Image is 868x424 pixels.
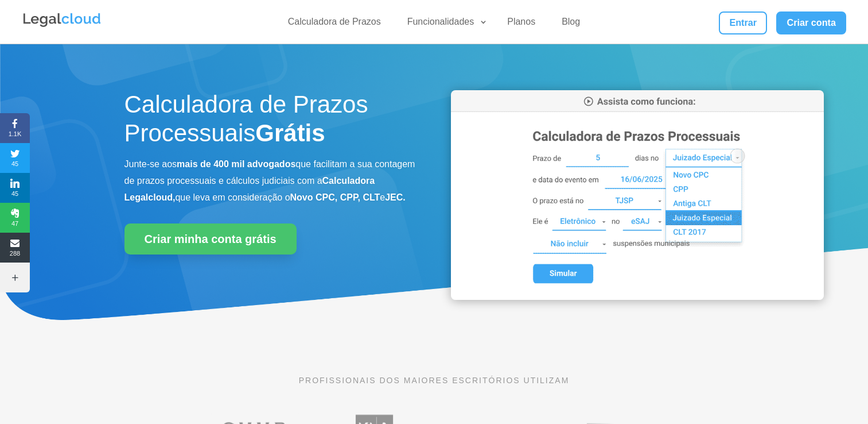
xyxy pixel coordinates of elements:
img: Calculadora de Prazos Processuais da Legalcloud [451,90,824,300]
a: Funcionalidades [400,16,488,33]
h1: Calculadora de Prazos Processuais [124,90,417,154]
b: mais de 400 mil advogados [177,159,295,169]
a: Entrar [719,11,767,34]
a: Calculadora de Prazos Processuais da Legalcloud [451,292,824,302]
a: Logo da Legalcloud [22,21,102,30]
a: Planos [500,16,542,33]
b: Calculadora Legalcloud, [124,176,375,202]
b: JEC. [385,192,406,202]
a: Criar minha conta grátis [124,223,297,255]
a: Blog [555,16,587,33]
a: Criar conta [776,11,846,34]
p: PROFISSIONAIS DOS MAIORES ESCRITÓRIOS UTILIZAM [124,374,744,387]
p: Junte-se aos que facilitam a sua contagem de prazos processuais e cálculos judiciais com a que le... [124,156,417,206]
a: Calculadora de Prazos [281,16,388,33]
strong: Grátis [255,120,325,147]
img: Legalcloud Logo [22,11,102,29]
b: Novo CPC, CPP, CLT [290,192,380,202]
